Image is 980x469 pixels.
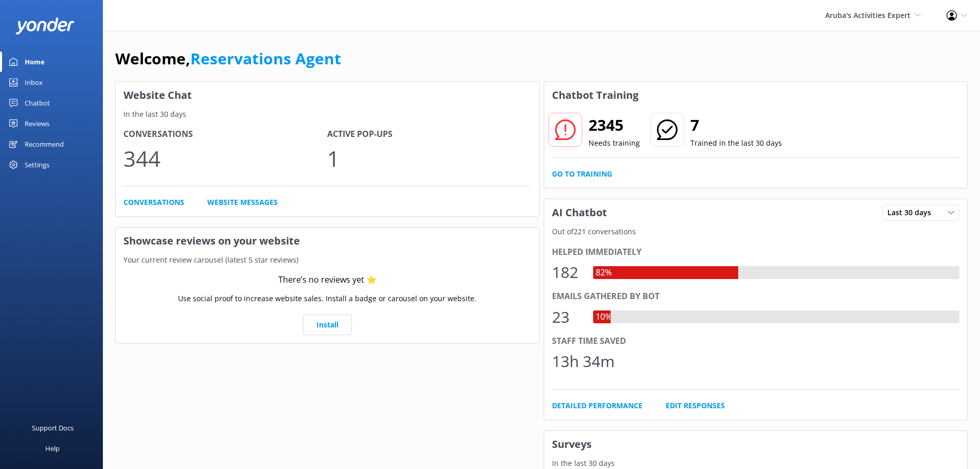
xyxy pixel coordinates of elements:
[327,128,531,141] h4: Active Pop-ups
[190,48,341,69] a: Reservations Agent
[690,113,782,137] h2: 7
[327,141,531,176] p: 1
[25,93,50,113] div: Chatbot
[25,134,64,154] div: Recommend
[544,431,968,458] h3: Surveys
[25,113,49,134] div: Reviews
[593,266,614,280] div: 82%
[123,141,327,176] p: 344
[178,293,476,304] p: Use social proof to increase website sales. Install a badge or carousel on your website.
[25,154,49,175] div: Settings
[25,72,43,93] div: Inbox
[552,290,960,303] div: Emails gathered by bot
[552,400,643,411] a: Detailed Performance
[552,246,960,259] div: Helped immediately
[45,438,60,459] div: Help
[552,168,612,180] a: Go to Training
[115,46,341,71] h1: Welcome,
[32,418,74,438] div: Support Docs
[552,335,960,348] div: Staff time saved
[123,128,327,141] h4: Conversations
[207,197,278,208] a: Website Messages
[544,458,968,469] p: In the last 30 days
[544,226,968,237] p: Out of 221 conversations
[544,82,646,109] h3: Chatbot Training
[278,273,377,287] div: There’s no reviews yet ⭐
[552,305,583,329] div: 23
[25,51,45,72] div: Home
[116,228,539,254] h3: Showcase reviews on your website
[15,18,75,34] img: yonder-white-logo.png
[116,109,539,120] p: In the last 30 days
[552,260,583,285] div: 182
[123,197,184,208] a: Conversations
[116,82,539,109] h3: Website Chat
[589,113,640,137] h2: 2345
[593,310,614,324] div: 10%
[303,315,352,335] a: Install
[666,400,725,411] a: Edit Responses
[887,207,937,218] span: Last 30 days
[825,10,911,20] span: Aruba's Activities Expert
[116,254,539,266] p: Your current review carousel (latest 5 star reviews)
[690,137,782,149] p: Trained in the last 30 days
[544,199,615,226] h3: AI Chatbot
[552,349,615,374] div: 13h 34m
[589,137,640,149] p: Needs training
